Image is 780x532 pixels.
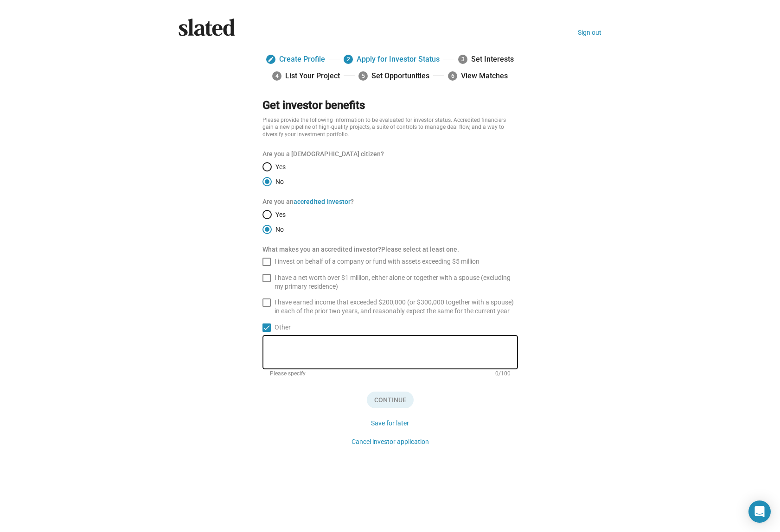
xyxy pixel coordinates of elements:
p: Are you an ? [262,197,518,206]
span: Please select at least one. [381,246,459,253]
mat-hint: Please specify [270,370,306,378]
span: 4 [272,71,281,81]
mat-radio-group: Select an option [262,210,518,234]
span: 5 [358,71,368,81]
h1: Get investor benefits [262,98,518,113]
mat-hint: 0/100 [495,370,511,378]
span: I have earned income that exceeded $200,000 (or $300,000 together with a spouse) in each of the p... [275,298,518,315]
span: Continue [367,392,414,408]
a: accredited investor [294,198,351,205]
div: Set Interests [458,51,514,68]
button: Save for later [367,416,413,431]
a: 2Apply for Investor Status [344,51,440,68]
div: View Matches [448,68,508,84]
span: No [272,178,284,185]
div: Open Intercom Messenger [748,500,771,523]
span: 3 [458,55,467,64]
span: I have a net worth over $1 million, either alone or together with a spouse (excluding my primary ... [275,273,518,291]
p: What makes you an accredited investor? [262,245,518,254]
span: Yes [272,163,286,171]
div: Please provide the following information to be evaluated for investor status. Accredited financie... [262,117,518,139]
p: Are you a [DEMOGRAPHIC_DATA] citizen? [262,150,518,158]
a: Create Profile [266,51,325,68]
mat-radio-group: Select an option [262,162,518,186]
div: List Your Project [272,68,340,84]
div: Set Opportunities [358,68,429,84]
a: Sign out [578,29,601,36]
button: Cancel investor application [348,434,433,449]
span: Other [275,323,291,332]
span: 6 [448,71,457,81]
span: 2 [344,55,353,64]
span: No [272,226,284,233]
span: Yes [272,211,286,218]
span: I invest on behalf of a company or fund with assets exceeding $5 million [275,257,480,266]
mat-icon: edit [268,56,274,63]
